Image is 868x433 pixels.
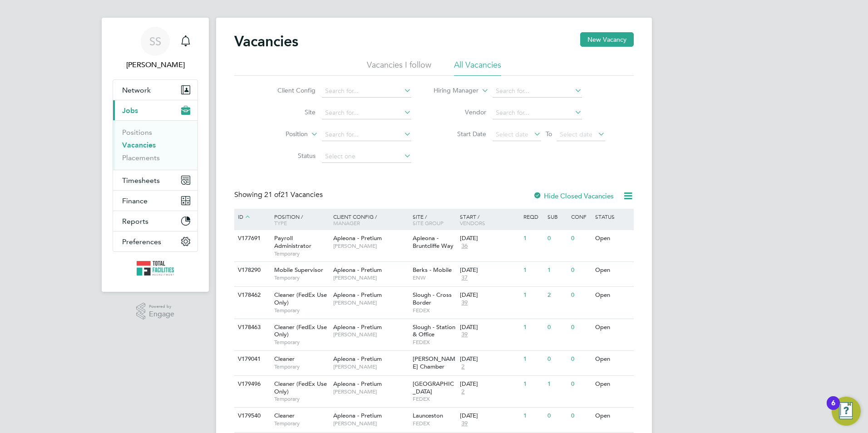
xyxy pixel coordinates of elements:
div: 0 [545,319,569,336]
span: 21 of [264,190,281,199]
span: Apleona - Pretium [333,234,382,242]
span: Apleona - Pretium [333,412,382,419]
div: [DATE] [460,291,519,299]
div: Open [593,376,632,393]
a: Positions [122,128,152,137]
input: Search for... [493,107,582,119]
span: Finance [122,197,148,205]
span: Vendors [460,219,485,226]
label: Hiring Manager [426,86,478,95]
div: 2 [545,287,569,304]
span: Select date [560,130,592,138]
label: Status [263,152,316,160]
span: Slough - Station & Office [413,323,455,339]
input: Search for... [322,85,411,98]
img: tfrecruitment-logo-retina.png [137,261,174,276]
span: Site Group [413,219,444,226]
span: Temporary [274,250,329,257]
label: Site [263,108,316,116]
span: Temporary [274,307,329,314]
span: 39 [460,420,469,428]
div: 1 [545,376,569,393]
span: FEDEX [413,339,456,346]
span: Apleona - Bruntcliffe Way [413,234,454,250]
div: Open [593,230,632,247]
div: 1 [545,262,569,279]
span: Sam Skinner [113,59,198,70]
span: Powered by [149,303,174,310]
label: Hide Closed Vacancies [533,192,614,200]
span: 2 [460,363,466,371]
span: 37 [460,274,469,282]
div: Open [593,262,632,279]
span: Network [122,86,151,94]
input: Search for... [322,107,411,119]
div: 1 [521,408,545,424]
nav: Main navigation [102,18,209,292]
div: Client Config / [331,209,410,231]
div: 0 [569,376,592,393]
button: Finance [113,191,197,211]
span: Temporary [274,363,329,370]
span: Apleona - Pretium [333,380,382,388]
div: Open [593,351,632,368]
h2: Vacancies [234,32,298,50]
button: Open Resource Center, 6 new notifications [832,397,861,426]
span: Berks - Mobile [413,266,452,274]
div: 0 [569,230,592,247]
span: Apleona - Pretium [333,291,382,299]
div: 0 [569,351,592,368]
div: Status [593,209,632,224]
div: V179041 [236,351,267,368]
span: 39 [460,331,469,339]
span: Apleona - Pretium [333,266,382,274]
div: Showing [234,190,325,200]
span: [PERSON_NAME] [333,363,408,370]
span: Payroll Administrator [274,234,311,250]
span: FEDEX [413,307,456,314]
span: Temporary [274,420,329,427]
span: Launceston [413,412,443,419]
span: 39 [460,299,469,307]
span: [PERSON_NAME] [333,299,408,306]
div: Position / [267,209,331,231]
span: Apleona - Pretium [333,355,382,363]
div: ID [236,209,267,225]
button: Preferences [113,231,197,251]
div: 0 [545,408,569,424]
span: Mobile Supervisor [274,266,323,274]
div: Sub [545,209,569,224]
span: Select date [496,130,528,138]
div: Site / [410,209,458,231]
button: Network [113,80,197,100]
div: 1 [521,230,545,247]
input: Search for... [322,128,411,141]
span: [PERSON_NAME] [333,420,408,427]
div: 0 [569,262,592,279]
label: Position [256,130,308,139]
div: V177691 [236,230,267,247]
span: Cleaner [274,412,295,419]
span: Reports [122,217,148,226]
div: 6 [831,403,835,415]
span: Type [274,219,287,226]
div: 0 [545,230,569,247]
div: Open [593,319,632,336]
span: Cleaner [274,355,295,363]
label: Start Date [434,130,486,138]
span: Temporary [274,395,329,403]
div: Reqd [521,209,545,224]
div: 0 [569,408,592,424]
label: Vendor [434,108,486,116]
span: Temporary [274,339,329,346]
div: Start / [458,209,521,231]
div: Open [593,408,632,424]
div: V179540 [236,408,267,424]
span: FEDEX [413,395,456,403]
div: [DATE] [460,266,519,274]
span: [GEOGRAPHIC_DATA] [413,380,454,395]
div: 0 [569,319,592,336]
span: Slough - Cross Border [413,291,452,306]
div: [DATE] [460,235,519,242]
li: Vacancies I follow [367,59,431,76]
